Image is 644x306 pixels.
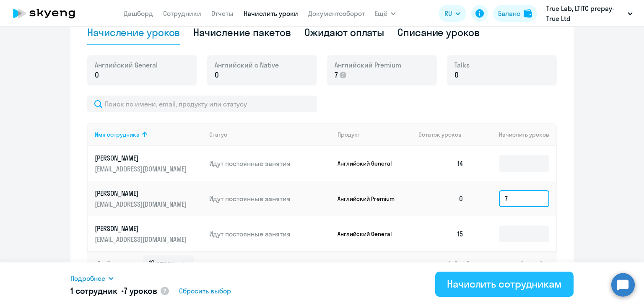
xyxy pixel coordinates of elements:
button: Балансbalance [493,5,537,22]
span: Отображать по: [97,259,140,267]
div: Ожидают оплаты [304,26,384,39]
p: [EMAIL_ADDRESS][DOMAIN_NAME] [95,200,189,209]
p: Английский General [338,160,400,167]
button: RU [439,5,466,22]
div: Начисление уроков [87,26,180,39]
a: Отчеты [211,9,234,18]
button: Начислить сотрудникам [435,272,574,297]
p: Английский Premium [338,195,400,202]
th: Начислить уроков [470,123,556,146]
a: [PERSON_NAME][EMAIL_ADDRESS][DOMAIN_NAME] [95,224,203,244]
span: Остаток уроков [418,131,462,138]
td: 15 [412,216,470,252]
div: Имя сотрудника [95,131,140,138]
span: Ещё [375,8,387,18]
img: balance [524,9,532,18]
span: 7 уроков [124,285,157,296]
a: Дашборд [124,9,153,18]
p: [EMAIL_ADDRESS][DOMAIN_NAME] [95,164,189,174]
a: [PERSON_NAME][EMAIL_ADDRESS][DOMAIN_NAME] [95,189,203,209]
p: [EMAIL_ADDRESS][DOMAIN_NAME] [95,235,189,244]
a: Сотрудники [163,9,201,18]
p: [PERSON_NAME] [95,189,189,198]
span: 7 [335,70,338,80]
span: 0 [454,70,459,80]
p: Английский General [338,230,400,238]
a: Документооборот [308,9,365,18]
div: Начислить сотрудникам [447,277,562,290]
span: Talks [454,60,470,70]
td: 14 [412,146,470,181]
div: Остаток уроков [418,131,470,138]
button: True Lab, LTITC prepay-True Ltd [542,3,637,23]
a: [PERSON_NAME][EMAIL_ADDRESS][DOMAIN_NAME] [95,153,203,174]
td: 0 [412,181,470,216]
span: Подробнее [70,273,105,283]
input: Поиск по имени, email, продукту или статусу [87,96,317,112]
p: [PERSON_NAME] [95,153,189,163]
div: Продукт [338,131,412,138]
span: Английский с Native [215,60,279,70]
div: Статус [209,131,331,138]
p: Идут постоянные занятия [209,159,331,168]
div: Списание уроков [397,26,480,39]
span: RU [444,8,452,18]
div: Статус [209,131,227,138]
span: 0 [215,70,219,80]
div: Баланс [498,8,520,18]
p: Идут постоянные занятия [209,229,331,239]
span: Английский Premium [335,60,401,70]
button: Ещё [375,5,396,22]
span: Сбросить выбор [179,286,231,296]
div: Имя сотрудника [95,131,203,138]
a: Начислить уроки [244,9,298,18]
span: Английский General [95,60,158,70]
p: True Lab, LTITC prepay-True Ltd [546,3,624,23]
div: Продукт [338,131,360,138]
h5: 1 сотрудник • [70,285,157,297]
span: 1 - 3 из 3 сотрудников [448,259,506,267]
div: Начисление пакетов [193,26,291,39]
span: 0 [95,70,99,80]
p: [PERSON_NAME] [95,224,189,233]
p: Идут постоянные занятия [209,194,331,203]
